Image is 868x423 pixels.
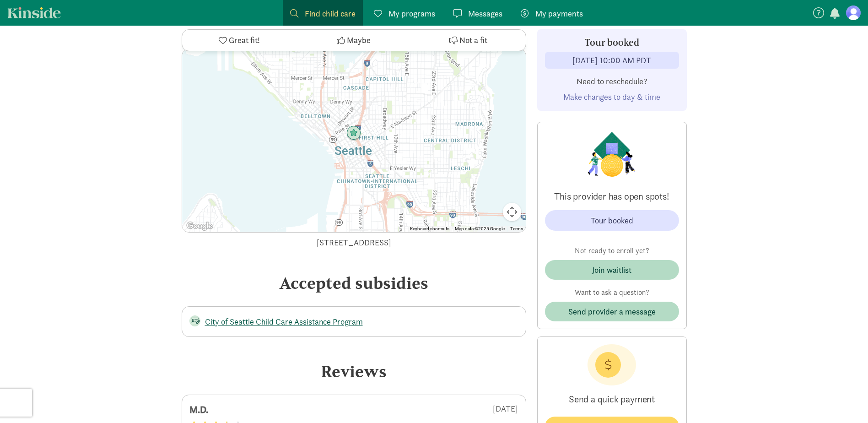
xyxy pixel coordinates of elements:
[545,385,679,413] p: Send a quick payment
[297,30,411,51] button: Maybe
[545,302,679,321] button: Send provider a message
[229,34,260,47] span: Great fit!
[388,7,435,20] span: My programs
[510,226,523,231] a: Terms
[563,92,660,102] a: Make changes to day & time
[301,402,518,421] div: [DATE]
[545,287,679,298] p: Want to ask a question?
[182,359,526,384] div: Reviews
[347,34,371,47] span: Maybe
[592,264,631,276] div: Join waitlist
[182,30,297,51] button: Great fit!
[468,7,502,20] span: Messages
[545,260,679,280] button: Join waitlist
[545,190,679,203] p: This provider has open spots!
[545,37,679,48] h3: Tour booked
[182,236,526,249] div: [STREET_ADDRESS]
[184,220,215,232] a: Open this area in Google Maps (opens a new window)
[205,316,363,327] a: City of Seattle Child Care Assistance Program
[184,220,215,232] img: Google
[535,7,583,20] span: My payments
[410,226,449,232] button: Keyboard shortcuts
[545,76,679,87] p: Need to reschedule?
[545,245,679,256] p: Not ready to enroll yet?
[585,130,638,179] img: Provider logo
[189,402,301,417] div: M.D.
[503,203,521,221] button: Map camera controls
[455,226,505,231] span: Map data ©2025 Google
[305,7,356,20] span: Find child care
[459,34,487,47] span: Not a fit
[568,305,656,318] span: Send provider a message
[591,214,633,227] div: Tour booked
[411,30,525,51] button: Not a fit
[572,54,651,66] div: [DATE] 10:00 AM PDT
[182,271,526,295] div: Accepted subsidies
[7,7,61,18] a: Kinside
